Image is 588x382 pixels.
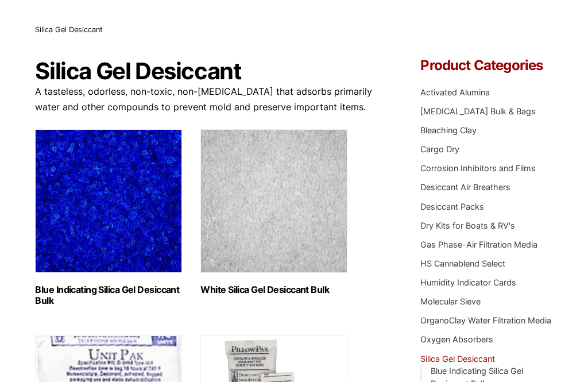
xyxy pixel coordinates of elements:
[420,163,536,173] a: Corrosion Inhibitors and Films
[35,129,182,273] img: Blue Indicating Silica Gel Desiccant Bulk
[420,59,552,72] h4: Product Categories
[35,25,103,34] span: Silica Gel Desiccant
[420,202,484,211] a: Desiccant Packs
[420,334,493,344] a: Oxygen Absorbers
[420,106,536,116] a: [MEDICAL_DATA] Bulk & Bags
[420,277,516,287] a: Humidity Indicator Cards
[35,129,182,306] a: Visit product category Blue Indicating Silica Gel Desiccant Bulk
[420,240,537,249] a: Gas Phase-Air Filtration Media
[420,315,551,325] a: OrganoClay Water Filtration Media
[420,354,495,364] a: Silica Gel Desiccant
[420,221,515,230] a: Dry Kits for Boats & RV's
[420,144,459,154] a: Cargo Dry
[420,258,505,268] a: HS Cannablend Select
[35,84,395,115] p: A tasteless, odorless, non-toxic, non-[MEDICAL_DATA] that adsorbs primarily water and other compo...
[35,59,395,84] h1: Silica Gel Desiccant
[35,284,182,306] h2: Blue Indicating Silica Gel Desiccant Bulk
[200,129,347,295] a: Visit product category White Silica Gel Desiccant Bulk
[420,182,510,192] a: Desiccant Air Breathers
[200,129,347,273] img: White Silica Gel Desiccant Bulk
[200,284,347,295] h2: White Silica Gel Desiccant Bulk
[420,296,481,306] a: Molecular Sieve
[420,125,477,135] a: Bleaching Clay
[420,87,490,97] a: Activated Alumina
